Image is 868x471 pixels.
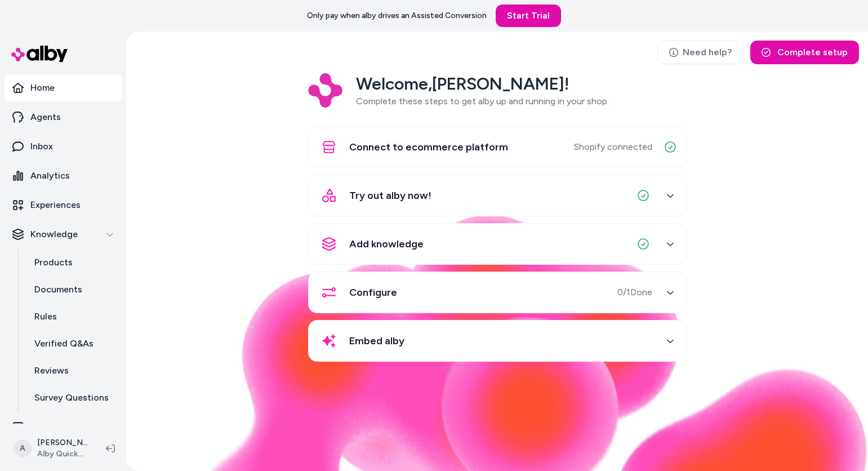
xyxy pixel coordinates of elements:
span: Alby QuickStart Store [37,448,88,460]
a: Survey Questions [23,384,122,411]
a: Agents [5,104,122,131]
p: Documents [34,283,82,296]
button: A[PERSON_NAME]Alby QuickStart Store [7,430,97,466]
a: Integrations [5,414,122,441]
p: Inbox [30,140,53,153]
button: Add knowledge [315,230,679,257]
span: Add knowledge [349,236,424,252]
p: Integrations [30,420,82,434]
a: Inbox [5,133,122,160]
span: Try out alby now! [349,188,431,203]
span: Configure [349,285,397,300]
a: Rules [23,303,122,330]
img: alby Bubble [126,214,868,471]
span: A [14,439,32,457]
a: Experiences [5,192,122,219]
a: Verified Q&As [23,330,122,357]
button: Connect to ecommerce platformShopify connected [315,134,679,161]
p: Only pay when alby drives an Assisted Conversion [307,10,487,21]
a: Home [5,74,122,101]
button: Complete setup [750,41,859,64]
p: Reviews [34,364,69,377]
a: Documents [23,276,122,303]
button: Knowledge [5,221,122,248]
h2: Welcome, [PERSON_NAME] ! [356,73,609,95]
p: Home [30,81,55,95]
button: Embed alby [315,327,679,354]
p: Survey Questions [34,391,109,405]
a: Products [23,249,122,276]
span: Shopify connected [574,140,652,154]
span: 0 / 1 Done [617,286,652,299]
img: alby Logo [11,46,68,62]
p: Knowledge [30,228,78,241]
p: Verified Q&As [34,337,94,350]
span: Embed alby [349,333,404,349]
button: Try out alby now! [315,182,679,209]
a: Reviews [23,357,122,384]
a: Start Trial [496,5,561,27]
p: Rules [34,310,57,323]
p: [PERSON_NAME] [37,437,88,448]
p: Analytics [30,169,70,183]
p: Agents [30,110,61,124]
a: Need help? [657,41,744,64]
button: Configure0/1Done [315,279,679,306]
p: Products [34,256,73,269]
p: Experiences [30,198,81,212]
a: Analytics [5,162,122,189]
span: Connect to ecommerce platform [349,139,508,155]
img: Logo [308,73,342,108]
span: Complete these steps to get alby up and running in your shop. [356,96,609,106]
